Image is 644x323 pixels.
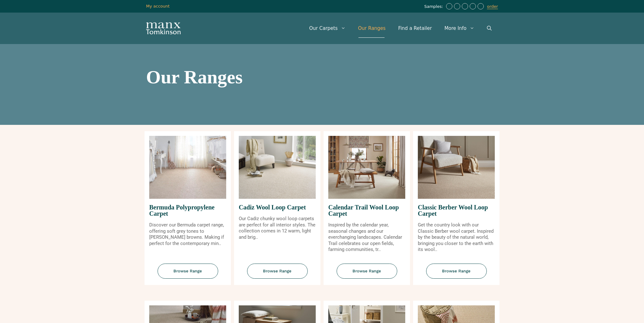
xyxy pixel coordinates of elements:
[352,19,392,38] a: Our Ranges
[149,199,226,222] span: Bermuda Polypropylene Carpet
[234,264,320,285] a: Browse Range
[146,4,170,8] a: My account
[487,4,498,9] a: order
[149,136,226,199] img: Bermuda Polypropylene Carpet
[157,264,218,279] span: Browse Range
[336,264,397,279] span: Browse Range
[328,222,405,253] p: Inspired by the calendar year, seasonal changes and our everchanging landscapes. Calendar Trail c...
[392,19,438,38] a: Find a Retailer
[418,199,495,222] span: Classic Berber Wool Loop Carpet
[426,264,487,279] span: Browse Range
[145,264,231,285] a: Browse Range
[438,19,481,38] a: More Info
[239,216,316,240] p: Our Cadiz chunky wool loop carpets are perfect for all interior styles. The collection comes in 1...
[324,264,410,285] a: Browse Range
[418,222,495,253] p: Get the country look with our Classic Berber wool carpet. Inspired by the beauty of the natural w...
[424,4,445,9] span: Samples:
[146,22,181,34] img: Manx Tomkinson
[413,264,499,285] a: Browse Range
[247,264,308,279] span: Browse Range
[303,19,498,38] nav: Primary
[328,136,405,199] img: Calendar Trail Wool Loop Carpet
[328,199,405,222] span: Calendar Trail Wool Loop Carpet
[149,222,226,247] p: Discover our Bermuda carpet range, offering soft grey tones to [PERSON_NAME] browns. Making if pe...
[303,19,352,38] a: Our Carpets
[239,199,316,216] span: Cadiz Wool Loop Carpet
[481,19,498,38] a: Open Search Bar
[146,68,498,86] h1: Our Ranges
[418,136,495,199] img: Classic Berber Wool Loop Carpet
[239,136,316,199] img: Cadiz Wool Loop Carpet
